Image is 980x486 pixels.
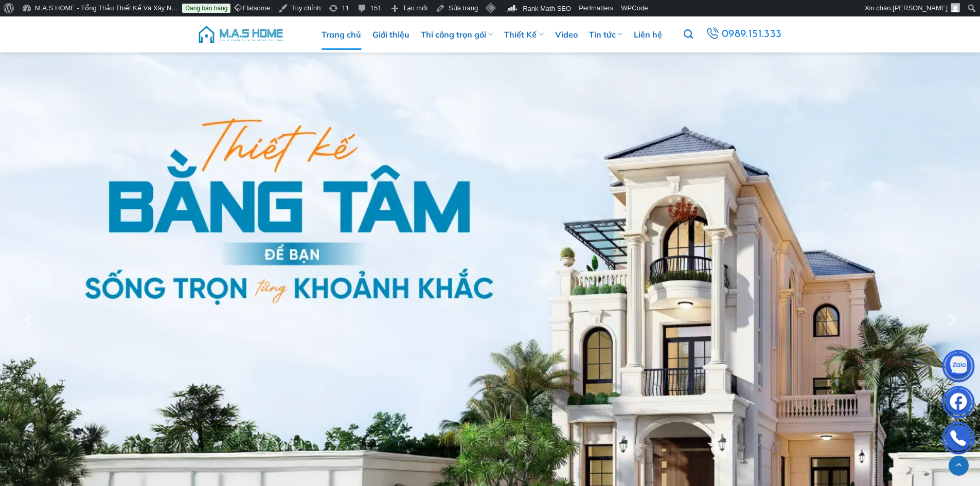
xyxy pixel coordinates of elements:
[589,19,622,50] a: Tin tức
[893,4,948,12] span: [PERSON_NAME]
[942,265,960,374] button: Next
[504,19,543,50] a: Thiết Kế
[949,456,969,476] a: Lên đầu trang
[322,19,361,50] a: Trang chủ
[20,265,38,374] button: Previous
[421,19,493,50] a: Thi công trọn gói
[555,19,578,50] a: Video
[684,24,693,45] a: Tìm kiếm
[943,388,974,419] img: Facebook
[634,19,662,50] a: Liên hệ
[372,19,409,50] a: Giới thiệu
[943,352,974,383] img: Zalo
[943,424,974,455] img: Phone
[523,5,571,12] span: Rank Math SEO
[722,26,782,43] span: 0989.151.333
[197,19,284,50] img: M.A.S HOME – Tổng Thầu Thiết Kế Và Xây Nhà Trọn Gói
[704,25,783,44] a: 0989.151.333
[182,4,230,13] a: Đang bán hàng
